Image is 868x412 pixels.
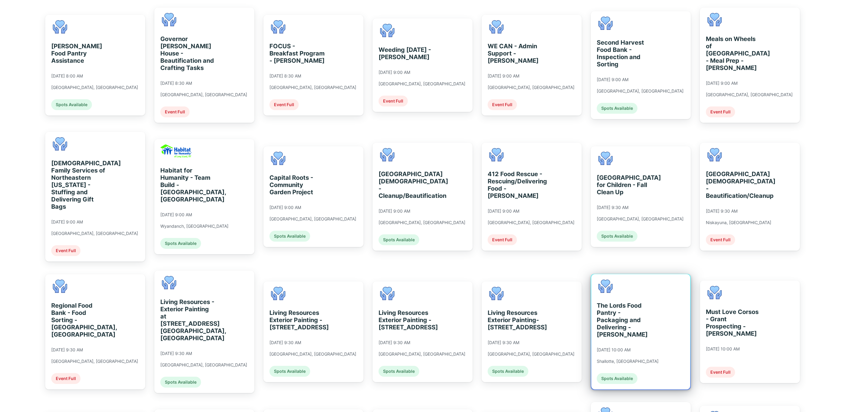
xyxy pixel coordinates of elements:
div: [GEOGRAPHIC_DATA], [GEOGRAPHIC_DATA] [597,216,684,222]
div: Spots Available [597,231,637,242]
div: [DATE] 9:30 AM [706,208,737,214]
div: [DATE] 9:00 AM [488,73,519,79]
div: [DATE] 9:30 AM [379,340,410,345]
div: The Lords Food Pantry - Packaging and Delivering - [PERSON_NAME] [597,302,652,338]
div: [GEOGRAPHIC_DATA], [GEOGRAPHIC_DATA] [269,216,356,222]
div: Spots Available [597,373,637,384]
div: [DATE] 9:00 AM [706,81,737,86]
div: [PERSON_NAME] Food Pantry Assistance [51,43,106,64]
div: [DATE] 9:30 AM [269,340,301,345]
div: [DATE] 9:30 AM [488,340,519,345]
div: Must Love Corsos - Grant Prospecting - [PERSON_NAME] [706,308,761,337]
div: [GEOGRAPHIC_DATA], [GEOGRAPHIC_DATA] [488,220,574,225]
div: Wyandanch, [GEOGRAPHIC_DATA] [160,223,228,229]
div: Regional Food Bank - Food Sorting - [GEOGRAPHIC_DATA], [GEOGRAPHIC_DATA] [51,302,106,338]
div: [DATE] 9:00 AM [379,208,410,214]
div: [GEOGRAPHIC_DATA], [GEOGRAPHIC_DATA] [379,220,465,225]
div: [DEMOGRAPHIC_DATA] Family Services of Northeastern [US_STATE] - Stuffing and Delivering Gift Bags [51,160,106,210]
div: Living Resources Exterior Painting - [STREET_ADDRESS] [379,309,434,331]
div: Event Full [51,373,80,384]
div: [DATE] 9:30 AM [51,347,83,353]
div: Spots Available [488,366,528,377]
div: Weeding [DATE] - [PERSON_NAME] [379,46,434,61]
div: [DATE] 9:00 AM [379,70,410,75]
div: FOCUS - Breakfast Program - [PERSON_NAME] [269,43,325,64]
div: Event Full [488,99,517,110]
div: [GEOGRAPHIC_DATA], [GEOGRAPHIC_DATA] [51,359,138,364]
div: Event Full [488,234,517,245]
div: Spots Available [379,234,419,245]
div: Spots Available [160,238,201,249]
div: [DATE] 9:00 AM [269,205,301,210]
div: Event Full [379,96,408,106]
div: [GEOGRAPHIC_DATA], [GEOGRAPHIC_DATA] [488,85,574,90]
div: [DATE] 8:30 AM [269,73,301,79]
div: Second Harvest Food Bank - Inspection and Sorting [597,39,652,68]
div: [GEOGRAPHIC_DATA], [GEOGRAPHIC_DATA] [597,88,684,94]
div: [DATE] 9:30 AM [160,351,192,356]
div: Living Resources Exterior Painting - [STREET_ADDRESS] [269,309,325,331]
div: [DATE] 10:00 AM [597,347,631,353]
div: [DATE] 9:00 AM [597,77,628,82]
div: Spots Available [597,103,637,114]
div: [GEOGRAPHIC_DATA], [GEOGRAPHIC_DATA] [379,81,465,87]
div: Living Resources - Exterior Painting at [STREET_ADDRESS] [GEOGRAPHIC_DATA], [GEOGRAPHIC_DATA] [160,298,215,342]
div: Shallotte, [GEOGRAPHIC_DATA] [597,359,659,364]
div: [GEOGRAPHIC_DATA][DEMOGRAPHIC_DATA] - Beautification/Cleanup [706,170,761,199]
div: [DATE] 9:00 AM [51,219,83,225]
div: [GEOGRAPHIC_DATA], [GEOGRAPHIC_DATA] [51,231,138,236]
div: [GEOGRAPHIC_DATA], [GEOGRAPHIC_DATA] [379,351,465,357]
div: Event Full [160,106,190,117]
div: [GEOGRAPHIC_DATA], [GEOGRAPHIC_DATA] [488,351,574,357]
div: Niskayuna, [GEOGRAPHIC_DATA] [706,220,771,225]
div: Spots Available [269,366,310,377]
div: Event Full [706,106,735,117]
div: Spots Available [51,99,92,110]
div: [DATE] 9:00 AM [488,208,519,214]
div: Event Full [51,245,80,256]
div: Meals on Wheels of [GEOGRAPHIC_DATA] - Meal Prep - [PERSON_NAME] [706,35,761,71]
div: 412 Food Rescue - Rescuing/Delivering Food - [PERSON_NAME] [488,170,543,199]
div: Habitat for Humanity - Team Build - [GEOGRAPHIC_DATA], [GEOGRAPHIC_DATA] [160,167,215,203]
div: Capital Roots - Community Garden Project [269,174,325,196]
div: [GEOGRAPHIC_DATA], [GEOGRAPHIC_DATA] [269,351,356,357]
div: [GEOGRAPHIC_DATA], [GEOGRAPHIC_DATA] [160,362,247,368]
div: [GEOGRAPHIC_DATA], [GEOGRAPHIC_DATA] [51,85,138,90]
div: Governor [PERSON_NAME] House - Beautification and Crafting Tasks [160,35,215,71]
div: Spots Available [379,366,419,377]
div: Spots Available [160,377,201,388]
div: [GEOGRAPHIC_DATA] for Children - Fall Clean Up [597,174,652,196]
div: [DATE] 8:00 AM [51,73,83,79]
div: [DATE] 9:00 AM [160,212,192,217]
div: [DATE] 10:00 AM [706,346,740,352]
div: Living Resources Exterior Painting- [STREET_ADDRESS] [488,309,543,331]
div: Event Full [706,367,735,378]
div: [GEOGRAPHIC_DATA], [GEOGRAPHIC_DATA] [160,92,247,97]
div: [DATE] 8:30 AM [160,81,192,86]
div: WE CAN - Admin Support - [PERSON_NAME] [488,43,543,64]
div: Event Full [269,99,299,110]
div: Spots Available [269,231,310,242]
div: Event Full [706,234,735,245]
div: [GEOGRAPHIC_DATA], [GEOGRAPHIC_DATA] [269,85,356,90]
div: [DATE] 9:30 AM [597,205,628,210]
div: [GEOGRAPHIC_DATA], [GEOGRAPHIC_DATA] [706,92,793,97]
div: [GEOGRAPHIC_DATA][DEMOGRAPHIC_DATA] - Cleanup/Beautification [379,170,434,199]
